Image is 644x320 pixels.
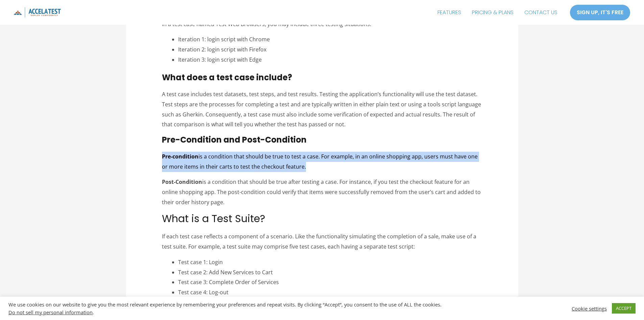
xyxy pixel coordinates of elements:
[432,4,563,21] nav: Site Navigation
[8,309,93,316] a: Do not sell my personal information
[432,4,467,21] a: FEATURES
[162,152,482,172] p: is a condition that should be true to test a case. For example, in an online shopping app, users ...
[162,232,482,252] p: If each test case reflects a component of a scenario. Like the functionality simulating the compl...
[178,277,482,287] li: Test case 3: Complete Order of Services
[162,135,482,145] h3: Pre-Condition and Post-Condition
[162,177,482,207] p: is a condition that should be true after testing a case. For instance, if you test the checkout f...
[612,303,636,314] a: ACCEPT
[162,178,202,186] strong: Post-Condition
[178,45,482,55] li: Iteration 2: login script with Firefox
[178,257,482,268] li: Test case 1: Login
[162,213,482,225] h2: What is a Test Suite?
[8,309,448,315] div: .
[162,89,482,130] p: A test case includes test datasets, test steps, and test results. Testing the application’s funct...
[162,153,198,160] strong: Pre-condition
[572,305,607,312] a: Cookie settings
[14,7,61,18] img: icon
[178,55,482,65] li: Iteration 3: login script with Edge
[178,268,482,278] li: Test case 2: Add New Services to Cart
[178,287,482,298] li: Test case 4: Log-out
[162,73,482,83] h3: What does a test case include?
[8,301,448,315] div: We use cookies on our website to give you the most relevant experience by remembering your prefer...
[178,35,482,45] li: Iteration 1: login script with Chrome
[467,4,519,21] a: PRICING & PLANS
[570,4,630,21] a: SIGN UP, IT'S FREE
[519,4,563,21] a: CONTACT US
